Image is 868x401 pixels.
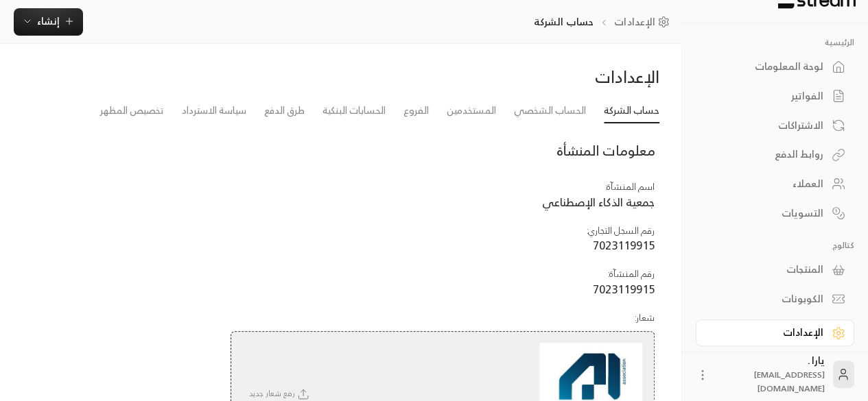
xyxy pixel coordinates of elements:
a: التسويات [696,199,854,226]
div: الإعدادات [713,326,823,339]
a: المنتجات [696,256,854,283]
span: 7023119915 [593,235,655,255]
span: 7023119915 [593,279,655,299]
span: [EMAIL_ADDRESS][DOMAIN_NAME] [754,367,825,396]
a: حساب الشركة [604,99,659,123]
div: لوحة المعلومات [713,60,823,73]
p: كتالوج [696,240,854,251]
button: إنشاء [14,8,83,36]
span: رفع شعار جديد [242,387,318,400]
a: تخصيص المظهر [100,99,164,123]
span: جمعية الذكاء الإصطناعي [542,192,655,212]
a: طرق الدفع [264,99,305,123]
a: روابط الدفع [696,141,854,168]
div: الفواتير [713,89,823,103]
a: الفواتير [696,83,854,110]
div: العملاء [713,177,823,191]
span: إنشاء [37,12,60,29]
div: التسويات [713,206,823,220]
p: حساب الشركة [534,15,594,29]
a: سياسة الاسترداد [182,99,246,123]
td: رقم المنشآة : [230,260,655,304]
span: معلومات المنشأة [556,138,655,162]
a: المستخدمين [447,99,496,123]
div: الإعدادات [347,66,659,88]
p: الرئيسية [696,37,854,48]
a: الكوبونات [696,286,854,313]
a: الإعدادات [696,319,854,346]
a: الحسابات البنكية [322,99,386,123]
div: المنتجات [713,263,823,276]
a: الحساب الشخصي [514,99,586,123]
div: الكوبونات [713,292,823,306]
nav: breadcrumb [534,15,675,29]
a: الإعدادات [614,15,675,29]
td: رقم السجل التجاري : [230,217,655,260]
a: الفروع [403,99,429,123]
td: اسم المنشآة : [230,174,655,217]
div: الاشتراكات [713,119,823,132]
a: لوحة المعلومات [696,53,854,80]
div: يارا . [718,354,825,395]
a: الاشتراكات [696,112,854,138]
a: العملاء [696,171,854,197]
div: روابط الدفع [713,147,823,161]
